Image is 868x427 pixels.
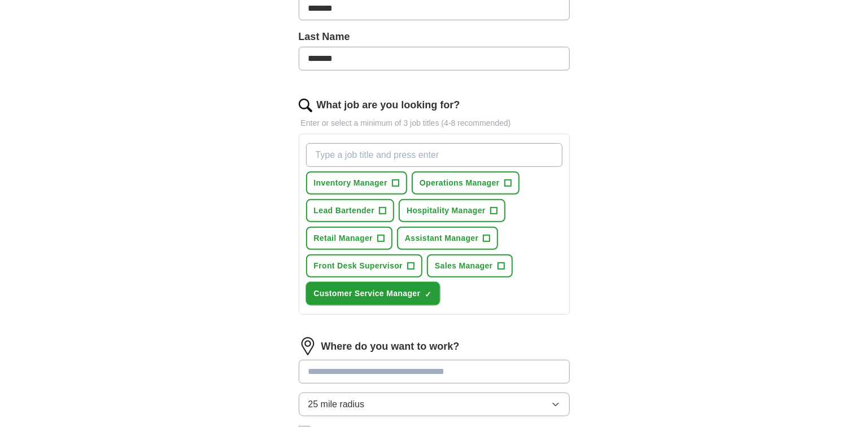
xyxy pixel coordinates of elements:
[314,177,387,189] span: Inventory Manager
[314,288,421,300] span: Customer Service Manager
[397,227,498,250] button: Assistant Manager
[412,171,520,195] button: Operations Manager
[405,232,478,244] span: Assistant Manager
[299,117,570,129] p: Enter or select a minimum of 3 job titles (4-8 recommended)
[435,260,493,272] span: Sales Manager
[427,254,513,278] button: Sales Manager
[407,205,486,217] span: Hospitality Manager
[299,29,570,45] label: Last Name
[306,171,407,195] button: Inventory Manager
[306,227,393,250] button: Retail Manager
[306,199,395,222] button: Lead Bartender
[420,177,500,189] span: Operations Manager
[306,143,562,167] input: Type a job title and press enter
[314,260,403,272] span: Front Desk Supervisor
[314,205,375,217] span: Lead Bartender
[425,290,431,299] span: ✓
[314,232,373,244] span: Retail Manager
[321,339,460,354] label: Where do you want to work?
[308,398,365,411] span: 25 mile radius
[299,99,312,112] img: search.png
[399,199,505,222] button: Hospitality Manager
[299,393,570,416] button: 25 mile radius
[306,282,440,305] button: Customer Service Manager✓
[299,337,317,355] img: location.png
[306,254,423,278] button: Front Desk Supervisor
[317,98,460,113] label: What job are you looking for?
